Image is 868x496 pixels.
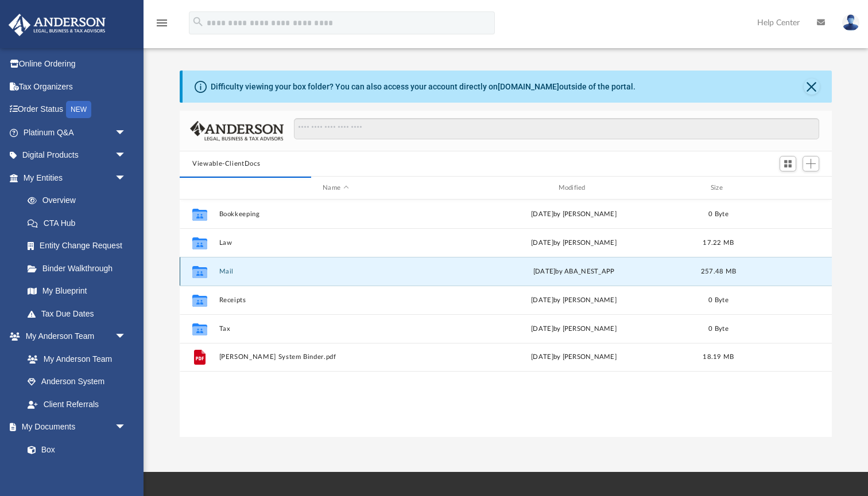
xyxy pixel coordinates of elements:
div: grid [180,200,832,438]
div: [DATE] by [PERSON_NAME] [458,295,691,306]
div: Size [696,183,742,193]
span: arrow_drop_down [115,325,138,349]
span: arrow_drop_down [115,144,138,167]
a: Entity Change Request [16,235,144,257]
a: Tax Organizers [8,75,144,98]
span: arrow_drop_down [115,416,138,439]
i: menu [155,16,169,30]
span: arrow_drop_down [115,121,138,144]
button: [PERSON_NAME] System Binder.pdf [219,353,452,361]
a: Online Ordering [8,53,144,76]
a: Overview [16,189,144,212]
a: CTA Hub [16,212,144,235]
a: [DOMAIN_NAME] [498,82,559,91]
button: Mail [219,268,452,275]
button: Tax [219,325,452,333]
a: Binder Walkthrough [16,257,144,280]
a: My Documentsarrow_drop_down [8,416,138,439]
span: 0 Byte [708,211,728,217]
input: Search files and folders [294,118,819,140]
a: Digital Productsarrow_drop_down [8,144,144,167]
button: Law [219,239,452,247]
span: 0 Byte [708,326,728,332]
a: Box [16,438,132,461]
div: id [185,183,214,193]
a: My Blueprint [16,280,138,303]
div: Difficulty viewing your box folder? You can also access your account directly on outside of the p... [211,81,635,93]
div: Modified [457,183,691,193]
button: Bookkeeping [219,210,452,218]
a: Order StatusNEW [8,98,144,122]
div: id [746,183,827,193]
a: My Anderson Team [16,347,132,370]
a: Client Referrals [16,393,138,416]
button: Add [803,156,820,172]
span: 257.48 MB [701,268,736,275]
img: User Pic [842,14,859,31]
button: Switch to Grid View [780,156,797,172]
div: [DATE] by [PERSON_NAME] [458,238,691,248]
a: menu [155,22,169,30]
img: Anderson Advisors Platinum Portal [5,14,109,36]
a: My Anderson Teamarrow_drop_down [8,325,138,348]
div: [DATE] by [PERSON_NAME] [458,352,691,362]
button: Close [804,79,820,95]
div: [DATE] by ABA_NEST_APP [458,267,691,277]
span: 0 Byte [708,297,728,303]
span: 18.19 MB [703,354,734,360]
button: Receipts [219,296,452,304]
div: NEW [66,101,91,118]
div: Name [219,183,452,193]
a: My Entitiesarrow_drop_down [8,166,144,189]
span: 17.22 MB [703,240,734,246]
i: search [192,15,204,28]
div: [DATE] by [PERSON_NAME] [458,209,691,220]
button: Viewable-ClientDocs [192,159,260,169]
span: arrow_drop_down [115,166,138,190]
div: [DATE] by [PERSON_NAME] [458,324,691,334]
a: Anderson System [16,370,138,393]
a: Platinum Q&Aarrow_drop_down [8,121,144,144]
a: Tax Due Dates [16,302,144,325]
